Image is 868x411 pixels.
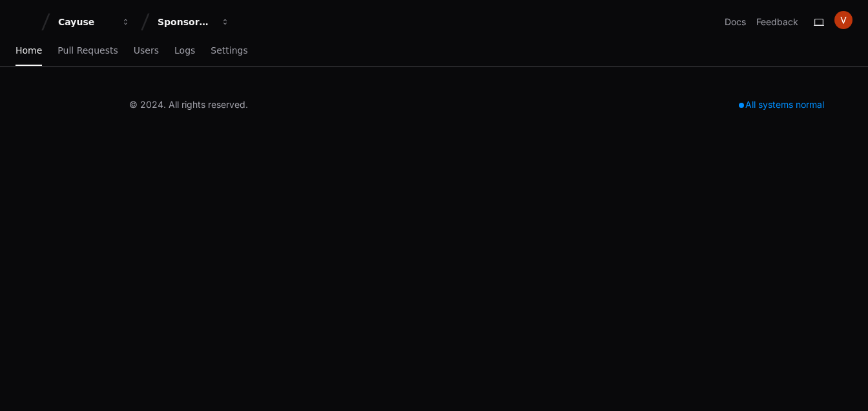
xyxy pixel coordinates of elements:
a: Docs [725,16,746,28]
span: Settings [211,47,247,54]
div: Sponsored Projects (SP4) [158,16,213,28]
span: Logs [174,47,195,54]
img: ACg8ocJ-farSUgSlZGdAsRgS-brKbcvipd1IbblTMCU_5CThOWAV8g=s96-c [834,11,852,29]
span: Home [15,47,42,54]
a: Pull Requests [57,36,118,66]
button: Cayuse [53,10,136,34]
span: Pull Requests [57,47,118,54]
a: Home [15,36,42,66]
a: Users [134,36,159,66]
div: © 2024. All rights reserved. [129,98,248,111]
div: All systems normal [731,96,832,114]
button: Sponsored Projects (SP4) [152,10,235,34]
div: Cayuse [58,16,114,28]
span: Users [134,47,159,54]
button: Feedback [756,16,798,28]
a: Logs [174,36,195,66]
a: Settings [211,36,247,66]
